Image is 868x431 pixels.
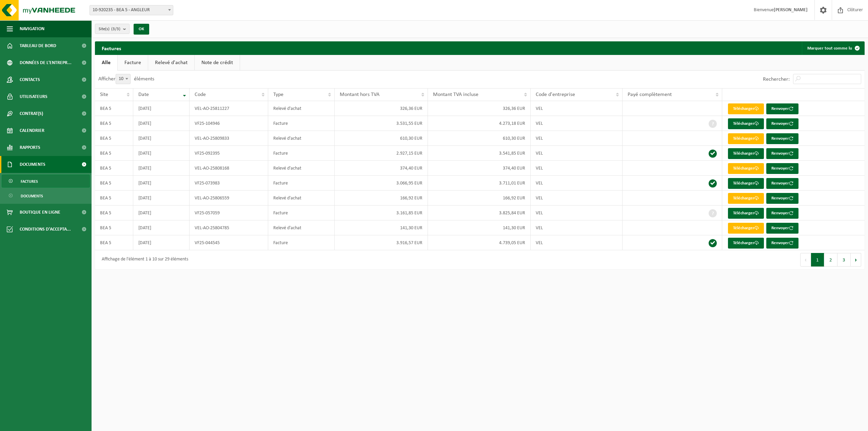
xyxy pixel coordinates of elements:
[766,133,798,144] button: Renvoyer
[190,235,268,250] td: VF25-044545
[531,146,623,161] td: VEL
[118,55,148,71] a: Facture
[531,116,623,131] td: VEL
[766,223,798,234] button: Renvoyer
[95,191,133,205] td: BEA 5
[802,41,864,55] button: Marquer tout comme lu
[190,220,268,235] td: VEL-AO-25804785
[335,205,428,220] td: 3.161,85 EUR
[133,205,190,220] td: [DATE]
[95,176,133,191] td: BEA 5
[95,205,133,220] td: BEA 5
[766,193,798,204] button: Renvoyer
[531,220,623,235] td: VEL
[728,223,764,234] a: Télécharger
[116,74,131,84] span: 10
[728,193,764,204] a: Télécharger
[100,92,108,97] span: Site
[268,131,335,146] td: Relevé d'achat
[268,146,335,161] td: Facture
[728,103,764,114] a: Télécharger
[20,156,45,173] span: Documents
[268,235,335,250] td: Facture
[20,20,44,37] span: Navigation
[190,176,268,191] td: VF25-073983
[195,92,206,97] span: Code
[116,74,130,84] span: 10
[268,191,335,205] td: Relevé d'achat
[20,139,40,156] span: Rapports
[20,105,43,122] span: Contrat(s)
[335,116,428,131] td: 3.531,55 EUR
[268,176,335,191] td: Facture
[335,220,428,235] td: 141,30 EUR
[340,92,379,97] span: Montant hors TVA
[133,101,190,116] td: [DATE]
[95,41,128,55] h2: Factures
[190,191,268,205] td: VEL-AO-25806559
[95,131,133,146] td: BEA 5
[728,163,764,174] a: Télécharger
[766,208,798,219] button: Renvoyer
[335,191,428,205] td: 166,92 EUR
[335,161,428,176] td: 374,40 EUR
[531,131,623,146] td: VEL
[728,133,764,144] a: Télécharger
[428,101,531,116] td: 326,36 EUR
[99,24,120,34] span: Site(s)
[95,116,133,131] td: BEA 5
[138,92,149,97] span: Date
[335,101,428,116] td: 326,36 EUR
[95,235,133,250] td: BEA 5
[428,161,531,176] td: 374,40 EUR
[95,101,133,116] td: BEA 5
[851,253,861,267] button: Next
[21,175,38,188] span: Factures
[428,146,531,161] td: 3.541,85 EUR
[133,235,190,250] td: [DATE]
[763,77,790,82] label: Rechercher:
[531,176,623,191] td: VEL
[190,205,268,220] td: VF25-057059
[335,146,428,161] td: 2.927,15 EUR
[728,208,764,219] a: Télécharger
[531,101,623,116] td: VEL
[628,92,672,97] span: Payé complètement
[133,176,190,191] td: [DATE]
[433,92,478,97] span: Montant TVA incluse
[2,189,90,202] a: Documents
[133,116,190,131] td: [DATE]
[20,54,72,71] span: Données de l'entrepr...
[428,131,531,146] td: 610,30 EUR
[133,191,190,205] td: [DATE]
[20,122,44,139] span: Calendrier
[20,221,71,238] span: Conditions d'accepta...
[531,235,623,250] td: VEL
[190,161,268,176] td: VEL-AO-25808168
[90,5,173,15] span: 10-920235 - BEA 5 - ANGLEUR
[95,55,117,71] a: Alle
[90,5,173,15] span: 10-920235 - BEA 5 - ANGLEUR
[95,24,130,34] button: Site(s)(3/3)
[728,238,764,249] a: Télécharger
[190,131,268,146] td: VEL-AO-25809833
[190,116,268,131] td: VF25-104946
[148,55,194,71] a: Relevé d'achat
[111,27,120,31] count: (3/3)
[335,176,428,191] td: 3.066,95 EUR
[774,7,808,13] strong: [PERSON_NAME]
[268,220,335,235] td: Relevé d'achat
[428,191,531,205] td: 166,92 EUR
[190,146,268,161] td: VF25-092395
[268,205,335,220] td: Facture
[268,116,335,131] td: Facture
[268,161,335,176] td: Relevé d'achat
[766,163,798,174] button: Renvoyer
[811,253,824,267] button: 1
[837,253,851,267] button: 3
[824,253,837,267] button: 2
[20,204,60,221] span: Boutique en ligne
[195,55,240,71] a: Note de crédit
[531,191,623,205] td: VEL
[95,220,133,235] td: BEA 5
